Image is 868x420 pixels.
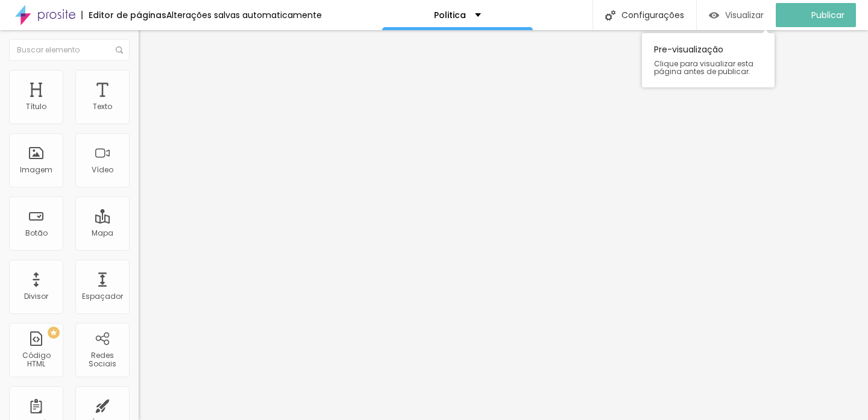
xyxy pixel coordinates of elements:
img: Icone [605,10,615,20]
div: Vídeo [92,166,113,174]
div: Botão [25,229,48,237]
input: Buscar elemento [9,39,130,61]
p: Politica [434,11,466,19]
button: Publicar [776,3,856,27]
span: Publicar [811,10,844,20]
div: Título [26,102,46,111]
div: Editor de páginas [81,11,166,19]
div: Mapa [92,229,113,237]
button: Visualizar [697,3,776,27]
span: Clique para visualizar esta página antes de publicar. [654,60,763,75]
img: view-1.svg [709,10,719,20]
img: Icone [116,46,123,54]
div: Imagem [20,166,52,174]
div: Pre-visualização [642,33,775,87]
div: Redes Sociais [78,351,126,369]
div: Divisor [24,292,48,301]
div: Texto [93,102,112,111]
div: Espaçador [82,292,123,301]
div: Alterações salvas automaticamente [166,11,322,19]
div: Código HTML [12,351,60,369]
span: Visualizar [725,10,764,20]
